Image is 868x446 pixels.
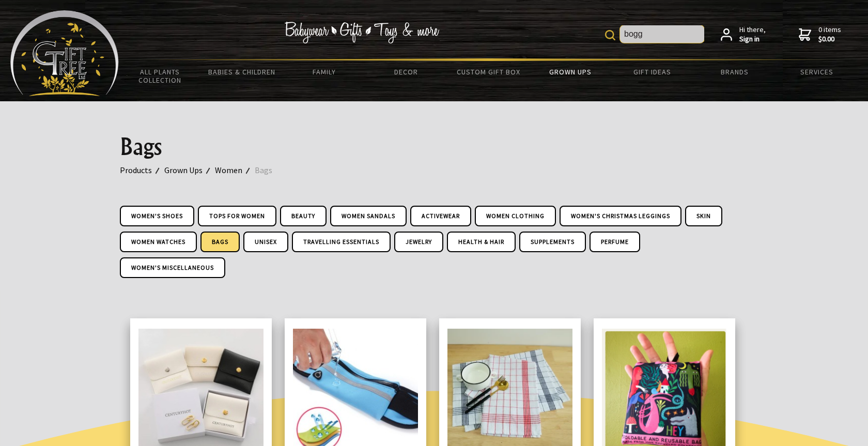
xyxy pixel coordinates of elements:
[120,163,164,177] a: Products
[776,61,858,83] a: Services
[201,61,283,83] a: Babies & Children
[447,61,530,83] a: Custom Gift Box
[818,35,841,44] strong: $0.00
[529,61,611,83] a: Grown Ups
[330,206,407,226] a: Women Sandals
[280,206,327,226] a: Beauty
[119,61,201,91] a: All Plants Collection
[243,232,288,252] a: UniSex
[120,257,225,278] a: Women's Miscellaneous
[620,25,704,43] input: Site Search
[200,232,240,252] a: Bags
[739,35,766,44] strong: Sign in
[255,163,285,177] a: Bags
[394,232,443,252] a: Jewelry
[818,25,841,43] span: 0 items
[590,232,640,252] a: Perfume
[693,61,776,83] a: Brands
[215,163,255,177] a: Women
[721,25,766,43] a: Hi there,Sign in
[560,206,681,226] a: Women's Christmas Leggings
[799,25,841,43] a: 0 items$0.00
[447,232,516,252] a: Health & Hair
[285,22,440,43] img: Babywear - Gifts - Toys & more
[685,206,722,226] a: Skin
[164,163,215,177] a: Grown Ups
[475,206,556,226] a: Women Clothing
[739,25,766,43] span: Hi there,
[283,61,365,83] a: Family
[519,232,586,252] a: Supplements
[292,232,391,252] a: Travelling Essentials
[120,206,194,226] a: Women's shoes
[10,10,119,96] img: Babyware - Gifts - Toys and more...
[611,61,693,83] a: Gift Ideas
[365,61,447,83] a: Decor
[198,206,276,226] a: Tops for Women
[410,206,471,226] a: ActiveWear
[120,134,748,159] h1: Bags
[605,30,615,40] img: product search
[120,232,197,252] a: Women Watches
